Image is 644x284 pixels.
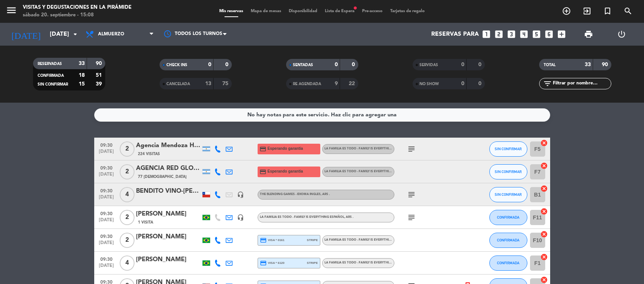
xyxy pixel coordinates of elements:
[120,210,134,225] span: 2
[407,144,416,154] i: subject
[481,29,491,39] i: looks_one
[584,30,593,39] span: print
[431,31,479,38] span: Reservas para
[97,217,116,226] span: [DATE]
[540,139,548,147] i: cancel
[259,146,266,152] i: credit_card
[71,30,80,39] i: arrow_drop_down
[419,63,438,67] span: SERVIDAS
[352,62,356,67] strong: 0
[324,147,409,150] span: La Familia es Todo - Family is Everything Español
[166,82,190,86] span: CANCELADA
[543,79,552,88] i: filter_list
[540,185,548,192] i: cancel
[97,195,116,203] span: [DATE]
[260,260,285,267] span: visa * 6120
[495,170,522,174] span: SIN CONFIRMAR
[293,63,313,67] span: SENTADAS
[349,81,356,86] strong: 22
[353,6,358,10] span: fiber_manual_record
[79,73,85,78] strong: 18
[97,186,116,195] span: 09:30
[544,63,555,67] span: TOTAL
[136,232,201,242] div: [PERSON_NAME]
[552,79,611,88] input: Filtrar por nombre...
[506,29,516,39] i: looks_3
[136,255,201,265] div: [PERSON_NAME]
[208,62,211,67] strong: 0
[259,168,266,175] i: credit_card
[585,62,591,67] strong: 33
[540,276,548,284] i: cancel
[38,74,64,78] span: CONFIRMADA
[602,62,609,67] strong: 90
[97,263,116,272] span: [DATE]
[324,238,418,241] span: La Familia es Todo - Family is Everything Español
[120,141,134,157] span: 2
[38,62,62,66] span: RESERVADAS
[478,81,483,86] strong: 0
[489,233,527,248] button: CONFIRMADA
[215,9,247,13] span: Mis reservas
[532,29,541,39] i: looks_5
[344,216,353,219] span: , ARS .
[307,238,318,243] span: stripe
[97,140,116,149] span: 09:30
[79,81,85,87] strong: 15
[79,61,85,66] strong: 33
[97,163,116,172] span: 09:30
[489,164,527,179] button: SIN CONFIRMAR
[540,253,548,261] i: cancel
[478,62,483,67] strong: 0
[96,81,103,87] strong: 39
[225,62,230,67] strong: 0
[603,6,612,16] i: turned_in_not
[489,187,527,202] button: SIN CONFIRMAR
[138,151,160,157] span: 224 Visitas
[138,174,187,180] span: 77 [DEMOGRAPHIC_DATA]
[358,9,386,13] span: Pre-acceso
[489,210,527,225] button: CONFIRMADA
[386,9,429,13] span: Tarjetas de regalo
[293,82,321,86] span: RE AGENDADA
[97,209,116,217] span: 09:30
[495,147,522,151] span: SIN CONFIRMAR
[324,170,409,173] span: La Familia es Todo - Family is Everything Español
[497,215,519,219] span: CONFIRMADA
[544,29,554,39] i: looks_6
[98,32,124,37] span: Almuerzo
[120,187,134,202] span: 4
[582,6,592,16] i: exit_to_app
[407,213,416,222] i: subject
[136,141,201,151] div: Agencia Mendoza Holidays- [PERSON_NAME].
[497,238,519,242] span: CONFIRMADA
[617,30,626,39] i: power_settings_new
[285,9,321,13] span: Disponibilidad
[321,9,358,13] span: Lista de Espera
[222,81,230,86] strong: 75
[489,255,527,271] button: CONFIRMADA
[267,168,303,175] span: Esperando garantía
[489,141,527,157] button: SIN CONFIRMAR
[335,62,338,67] strong: 0
[120,233,134,248] span: 2
[497,261,519,265] span: CONFIRMADA
[97,240,116,249] span: [DATE]
[260,237,285,244] span: visa * 0161
[38,83,68,86] span: SIN CONFIRMAR
[237,214,244,221] i: headset_mic
[494,29,504,39] i: looks_two
[120,255,134,271] span: 4
[247,9,285,13] span: Mapa de mesas
[623,6,633,16] i: search
[247,111,397,119] div: No hay notas para este servicio. Haz clic para agregar una
[519,29,529,39] i: looks_4
[23,11,131,19] div: sábado 20. septiembre - 15:08
[324,261,409,264] span: La Familia es Todo - Family is Everything Español
[6,5,17,19] button: menu
[96,61,103,66] strong: 90
[495,192,522,197] span: SIN CONFIRMAR
[96,73,103,78] strong: 51
[97,172,116,181] span: [DATE]
[166,63,187,67] span: CHECK INS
